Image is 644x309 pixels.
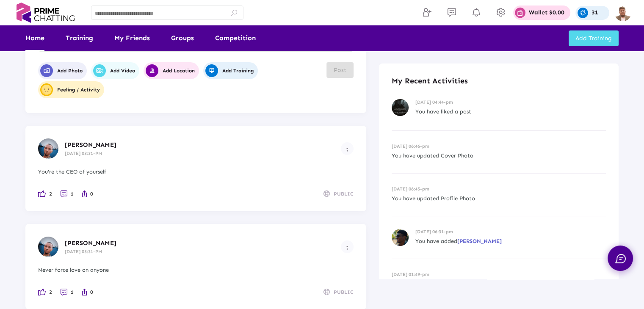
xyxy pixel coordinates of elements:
[13,3,78,23] img: logo
[93,64,135,77] span: Add Video
[346,147,348,152] img: more
[326,62,354,78] button: Post
[90,287,93,297] span: 0
[334,287,354,297] span: PUBLIC
[334,66,346,74] span: Post
[392,272,606,277] h6: [DATE] 01:49-pm
[38,265,354,275] div: Never force love on anyone
[415,107,606,116] p: You have liked a post
[49,287,52,297] span: 2
[82,289,87,295] img: like
[65,239,116,247] span: [PERSON_NAME]
[614,4,631,21] img: img
[91,62,139,79] button: Add Video
[392,194,606,203] p: You have updated Profile Photo
[144,62,199,79] button: Add Location
[171,25,194,51] a: Groups
[392,229,409,246] img: recent-activities-img
[38,62,87,79] button: Add Photo
[66,25,93,51] a: Training
[415,229,606,235] h6: [DATE] 06:31-pm
[392,99,409,116] img: recent-activities-img
[38,81,104,98] button: user-profileFeeling / Activity
[392,186,606,192] h6: [DATE] 06:45-pm
[346,246,348,250] img: more
[38,190,46,197] img: like
[41,85,52,95] img: user-profile
[334,189,354,199] span: PUBLIC
[82,190,87,197] img: like
[615,254,626,263] img: chat.svg
[90,189,93,199] span: 0
[392,151,606,160] p: You have updated Cover Photo
[415,237,606,246] p: You have added
[38,237,58,257] img: user-profile
[392,143,606,149] h6: [DATE] 06:46-pm
[203,62,258,79] button: Add Training
[38,138,58,159] img: user-profile
[341,142,354,155] button: Example icon-button with a menu
[205,64,254,77] span: Add Training
[38,167,354,177] div: You're the CEO of yourself
[415,99,606,105] h6: [DATE] 04:44-pm
[49,189,52,199] span: 2
[65,151,341,156] h6: [DATE] 03:31-PM
[529,10,564,16] p: Wallet $0.00
[569,30,619,46] button: Add Training
[392,76,606,86] h4: My Recent Activities
[40,83,100,96] span: Feeling / Activity
[65,249,341,254] h6: [DATE] 03:31-PM
[38,289,46,295] img: like
[114,25,150,51] a: My Friends
[575,35,612,42] span: Add Training
[25,25,44,51] a: Home
[146,64,195,77] span: Add Location
[591,10,598,16] p: 31
[215,25,256,51] a: Competition
[65,141,116,149] span: [PERSON_NAME]
[457,238,502,244] span: [PERSON_NAME]
[341,240,354,253] button: Example icon-button with a menu
[40,64,83,77] span: Add Photo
